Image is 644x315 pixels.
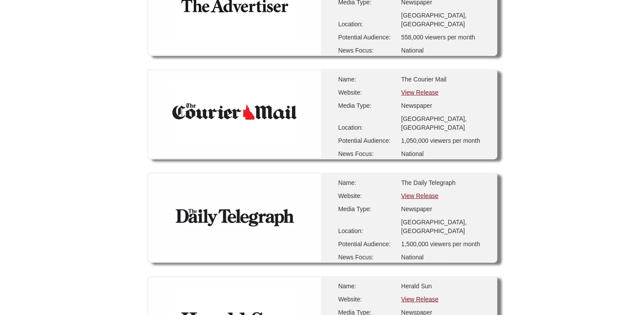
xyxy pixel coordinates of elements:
div: Location: [338,227,395,235]
div: The Courier Mail [401,75,489,84]
div: Name: [338,178,395,187]
div: Location: [338,20,395,28]
div: 1,050,000 viewers per month [401,136,489,145]
div: Media Type: [338,101,395,110]
div: Media Type: [338,205,395,213]
div: Newspaper [401,205,489,213]
div: National [401,253,489,262]
a: View Release [401,89,438,96]
div: National [401,46,489,55]
img: The Daily Telegraph [171,206,298,228]
img: The Courier Mail [171,81,298,147]
div: Location: [338,123,395,132]
div: [GEOGRAPHIC_DATA], [GEOGRAPHIC_DATA] [401,11,489,28]
div: Potential Audience: [338,240,395,248]
div: Name: [338,75,395,84]
div: Website: [338,191,395,200]
div: [GEOGRAPHIC_DATA], [GEOGRAPHIC_DATA] [401,218,489,235]
div: National [401,149,489,158]
div: Name: [338,282,395,290]
div: 1,500,000 viewers per month [401,240,489,248]
div: The Daily Telegraph [401,178,489,187]
a: View Release [401,296,438,303]
div: Potential Audience: [338,136,395,145]
a: View Release [401,192,438,199]
div: Newspaper [401,101,489,110]
div: [GEOGRAPHIC_DATA], [GEOGRAPHIC_DATA] [401,114,489,132]
div: 558,000 viewers per month [401,33,489,42]
div: News Focus: [338,149,395,158]
div: Herald Sun [401,282,489,290]
div: Website: [338,295,395,304]
div: News Focus: [338,253,395,262]
div: News Focus: [338,46,395,55]
div: Website: [338,88,395,97]
div: Potential Audience: [338,33,395,42]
